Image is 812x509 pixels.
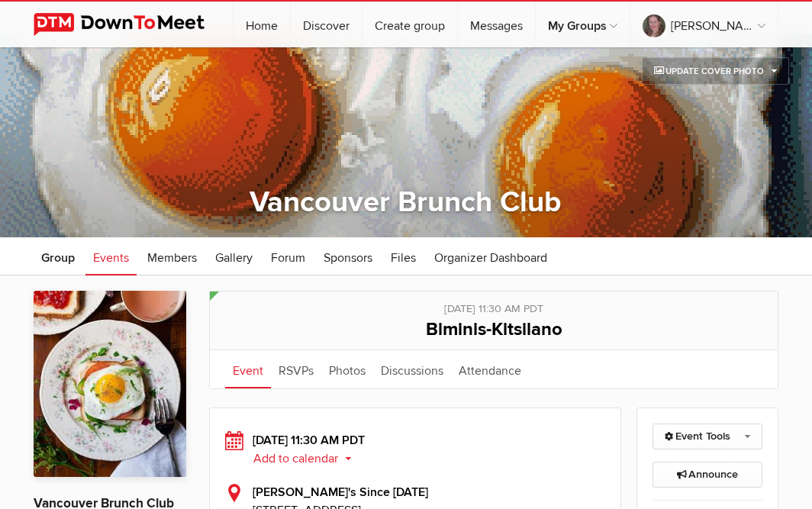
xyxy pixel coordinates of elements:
[536,2,630,47] a: My Groups
[34,237,82,275] a: Group
[263,237,313,275] a: Forum
[225,350,271,388] a: Event
[234,2,290,47] a: Home
[271,350,321,388] a: RSVPs
[391,250,416,266] span: Files
[451,350,529,388] a: Attendance
[383,237,424,275] a: Files
[250,185,562,220] a: Vancouver Brunch Club
[677,468,738,481] span: Announce
[147,250,197,266] span: Members
[140,237,205,275] a: Members
[362,2,457,47] a: Create group
[34,13,228,36] img: DownToMeet
[225,431,605,468] div: [DATE] 11:30 AM PDT
[271,250,305,266] span: Forum
[427,237,555,275] a: Organizer Dashboard
[434,250,547,266] span: Organizer Dashboard
[426,318,562,340] span: Biminis-Kitsilano
[642,57,789,85] a: Update Cover Photo
[652,462,763,488] a: Announce
[208,237,260,275] a: Gallery
[652,424,763,449] a: Event Tools
[321,350,373,388] a: Photos
[34,291,186,477] img: Vancouver Brunch Club
[41,250,75,266] span: Group
[85,237,137,275] a: Events
[316,237,380,275] a: Sponsors
[253,485,428,500] b: [PERSON_NAME]'s Since [DATE]
[291,2,362,47] a: Discover
[215,250,253,266] span: Gallery
[93,250,129,266] span: Events
[458,2,535,47] a: Messages
[225,292,762,317] div: [DATE] 11:30 AM PDT
[324,250,372,266] span: Sponsors
[630,2,778,47] a: [PERSON_NAME]
[373,350,451,388] a: Discussions
[253,452,363,466] button: Add to calendar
